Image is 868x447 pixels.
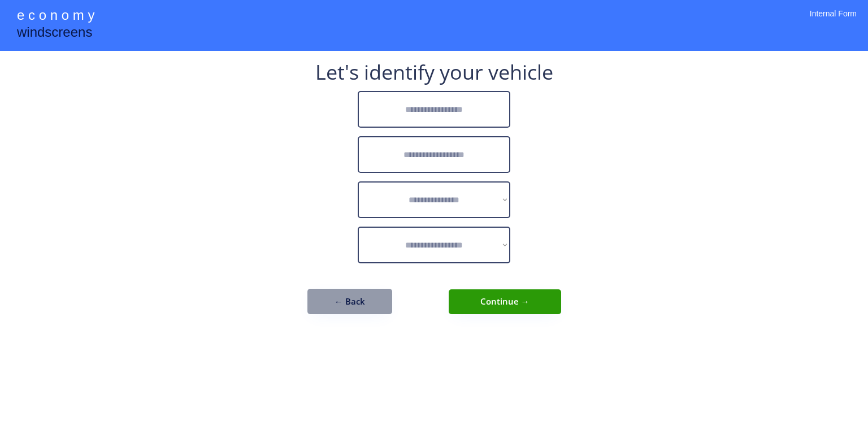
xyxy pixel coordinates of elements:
div: windscreens [17,23,92,45]
button: ← Back [307,289,392,314]
button: Continue → [449,289,561,314]
div: e c o n o m y [17,6,94,27]
div: Internal Form [810,8,857,34]
div: Let's identify your vehicle [315,62,553,83]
